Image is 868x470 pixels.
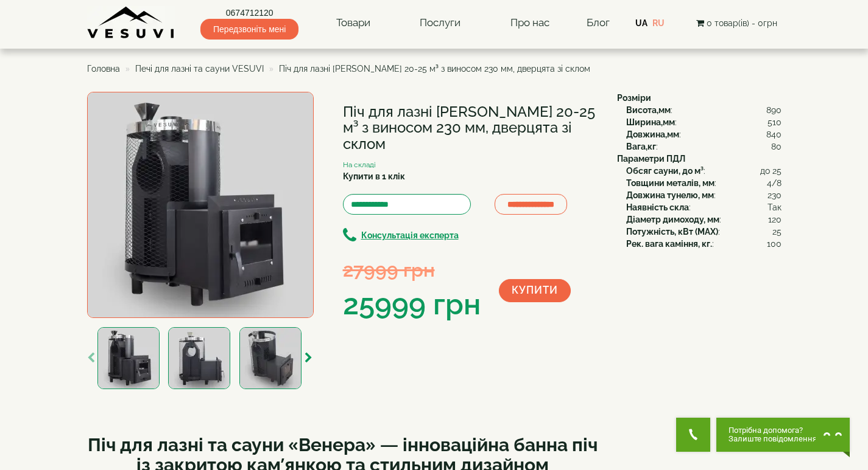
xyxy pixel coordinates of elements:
div: : [626,104,782,116]
b: Рек. вага каміння, кг. [626,239,712,249]
b: Ширина,мм [626,117,675,127]
span: 0 товар(ів) - 0грн [707,18,777,28]
div: : [626,140,782,153]
span: Так [767,201,782,213]
span: Потрібна допомога? [729,426,817,435]
img: Піч для лазні Venera 20-25 м³ з виносом 230 мм, дверцята зі склом [87,92,314,318]
span: 120 [768,213,782,226]
a: Печі для лазні та сауни VESUVI [135,64,264,74]
b: Потужність, кВт (MAX) [626,227,718,237]
img: Піч для лазні Venera 20-25 м³ з виносом 230 мм, дверцята зі склом [239,327,302,389]
div: : [626,116,782,128]
a: RU [652,18,665,28]
b: Обсяг сауни, до м³ [626,166,704,176]
a: UA [635,18,647,28]
span: до 25 [760,165,782,177]
a: Головна [87,64,120,74]
div: : [626,238,782,250]
img: Піч для лазні Venera 20-25 м³ з виносом 230 мм, дверцята зі склом [97,327,160,389]
button: Get Call button [676,418,710,452]
button: 0 товар(ів) - 0грн [693,16,781,30]
a: Послуги [408,9,473,37]
div: 25999 грн [343,284,481,325]
a: Товари [324,9,383,37]
div: : [626,226,782,238]
span: 230 [767,189,782,201]
button: Купити [499,279,571,302]
span: 80 [771,140,782,153]
div: 27999 грн [343,256,481,283]
span: 100 [767,238,782,250]
b: Товщини металів, мм [626,178,715,188]
a: 0674712120 [200,7,298,19]
b: Вага,кг [626,142,656,151]
span: Залиште повідомлення [729,435,817,443]
div: : [626,177,782,189]
h1: Піч для лазні [PERSON_NAME] 20-25 м³ з виносом 230 мм, дверцята зі склом [343,104,599,152]
b: Параметри ПДЛ [617,154,685,164]
span: Передзвоніть мені [200,19,298,40]
span: 25 [772,226,782,238]
b: Наявність скла [626,202,689,212]
a: Блог [587,16,610,29]
div: : [626,213,782,226]
b: Довжина тунелю, мм [626,190,714,200]
small: На складі [343,161,376,169]
span: 4/8 [767,177,782,189]
label: Купити в 1 клік [343,170,405,182]
b: Висота,мм [626,105,671,115]
img: Піч для лазні Venera 20-25 м³ з виносом 230 мм, дверцята зі склом [168,327,230,389]
b: Консультація експерта [361,230,459,240]
b: Довжина,мм [626,130,679,139]
span: 510 [767,116,782,128]
span: 890 [766,104,782,116]
div: : [626,128,782,140]
b: Діаметр димоходу, мм [626,215,719,224]
span: Піч для лазні [PERSON_NAME] 20-25 м³ з виносом 230 мм, дверцята зі склом [279,64,590,74]
b: Розміри [617,93,651,103]
button: Chat button [716,418,850,452]
span: 840 [766,128,782,140]
div: : [626,201,782,213]
div: : [626,165,782,177]
div: : [626,189,782,201]
a: Про нас [498,9,562,37]
img: Завод VESUVI [87,6,175,40]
